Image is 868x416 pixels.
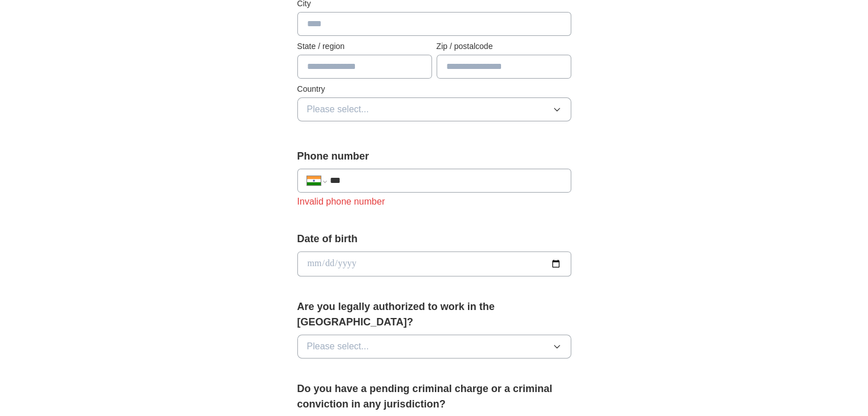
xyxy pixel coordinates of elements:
span: Please select... [307,103,369,116]
label: Zip / postalcode [437,40,571,52]
label: Do you have a pending criminal charge or a criminal conviction in any jurisdiction? [297,381,571,412]
label: Phone number [297,149,571,164]
label: Date of birth [297,231,571,247]
label: Are you legally authorized to work in the [GEOGRAPHIC_DATA]? [297,299,571,330]
div: Invalid phone number [297,195,571,209]
button: Please select... [297,97,571,121]
label: Country [297,83,571,95]
button: Please select... [297,335,571,358]
span: Please select... [307,340,369,353]
label: State / region [297,40,432,52]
